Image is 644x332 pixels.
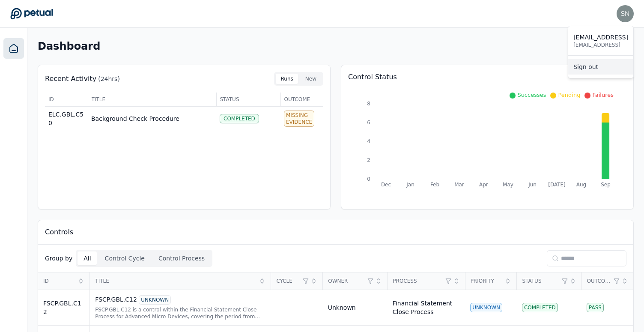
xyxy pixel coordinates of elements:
[454,182,464,188] tspan: Mar
[276,278,300,284] span: Cycle
[471,278,502,284] span: Priority
[220,114,259,123] div: Completed
[522,303,558,312] div: Completed
[88,107,216,131] td: Background Check Procedure
[48,96,84,103] span: ID
[45,254,72,263] p: Group by
[300,74,322,84] button: New
[601,182,611,188] tspan: Sep
[95,306,266,320] div: FSCP.GBL.C12 is a control within the Financial Statement Close Process for Advanced Micro Devices...
[95,278,256,284] span: Title
[367,176,370,182] tspan: 0
[284,96,320,103] span: Outcome
[367,138,370,144] tspan: 4
[592,92,614,98] span: Failures
[10,8,53,20] a: Go to Dashboard
[548,182,566,188] tspan: [DATE]
[45,74,96,84] p: Recent Activity
[573,33,628,42] p: [EMAIL_ADDRESS]
[617,5,634,22] img: snir@petual.ai
[48,111,83,126] span: ELC.GBL.C50
[393,278,442,284] span: Process
[573,42,628,48] p: [EMAIL_ADDRESS]
[479,182,488,188] tspan: Apr
[430,182,439,188] tspan: Feb
[38,40,100,52] h2: Dashboard
[406,182,414,188] tspan: Jan
[3,38,24,59] a: Dashboard
[367,101,370,107] tspan: 8
[95,295,266,305] div: FSCP.GBL.C12
[98,75,120,83] p: (24hrs)
[503,182,513,188] tspan: May
[328,303,356,312] div: Unknown
[43,299,84,316] div: FSCP.GBL.C12
[576,182,586,188] tspan: Aug
[348,72,626,82] p: Control Status
[92,96,213,103] span: Title
[367,120,370,126] tspan: 6
[45,227,73,237] p: Controls
[568,59,633,75] a: Sign out
[284,111,314,127] div: Missing Evidence
[558,92,580,98] span: Pending
[139,295,171,305] div: UNKNOWN
[276,74,298,84] button: Runs
[367,157,370,163] tspan: 2
[587,303,604,312] div: Pass
[528,182,537,188] tspan: Jun
[78,251,97,265] button: All
[393,299,460,316] div: Financial Statement Close Process
[587,278,611,284] span: Outcome
[220,96,277,103] span: Status
[470,303,502,312] div: UNKNOWN
[522,278,559,284] span: Status
[99,251,151,265] button: Control Cycle
[152,251,211,265] button: Control Process
[43,278,75,284] span: ID
[328,278,365,284] span: Owner
[381,182,391,188] tspan: Dec
[517,92,546,98] span: Successes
